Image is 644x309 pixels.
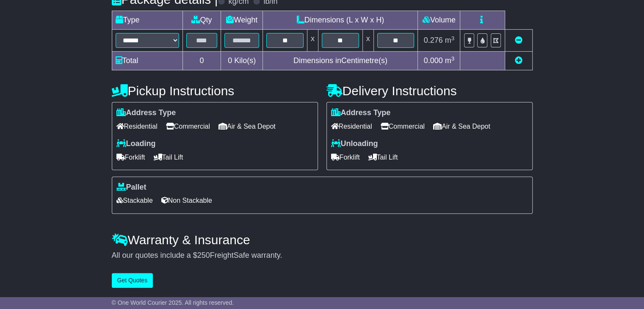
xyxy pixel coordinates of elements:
[381,120,425,133] span: Commercial
[154,151,183,164] span: Tail Lift
[116,108,176,118] label: Address Type
[451,55,455,62] sup: 3
[263,52,418,70] td: Dimensions in Centimetre(s)
[228,56,232,65] span: 0
[112,11,182,30] td: Type
[331,108,391,118] label: Address Type
[515,56,522,65] a: Add new item
[418,11,460,30] td: Volume
[112,251,533,260] div: All our quotes include a $ FreightSafe warranty.
[112,273,153,288] button: Get Quotes
[362,30,373,52] td: x
[331,139,378,149] label: Unloading
[116,194,153,207] span: Stackable
[451,35,455,41] sup: 3
[433,120,490,133] span: Air & Sea Depot
[326,84,533,98] h4: Delivery Instructions
[112,52,182,70] td: Total
[221,52,263,70] td: Kilo(s)
[368,151,398,164] span: Tail Lift
[218,120,276,133] span: Air & Sea Depot
[166,120,210,133] span: Commercial
[112,233,533,247] h4: Warranty & Insurance
[116,139,156,149] label: Loading
[116,151,145,164] span: Forklift
[116,183,146,192] label: Pallet
[424,56,443,65] span: 0.000
[515,36,522,44] a: Remove this item
[116,120,158,133] span: Residential
[221,11,263,30] td: Weight
[197,251,210,259] span: 250
[331,151,360,164] span: Forklift
[182,52,221,70] td: 0
[331,120,372,133] span: Residential
[424,36,443,44] span: 0.276
[182,11,221,30] td: Qty
[307,30,318,52] td: x
[112,299,234,306] span: © One World Courier 2025. All rights reserved.
[263,11,418,30] td: Dimensions (L x W x H)
[445,36,455,44] span: m
[445,56,455,65] span: m
[161,194,212,207] span: Non Stackable
[112,84,318,98] h4: Pickup Instructions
